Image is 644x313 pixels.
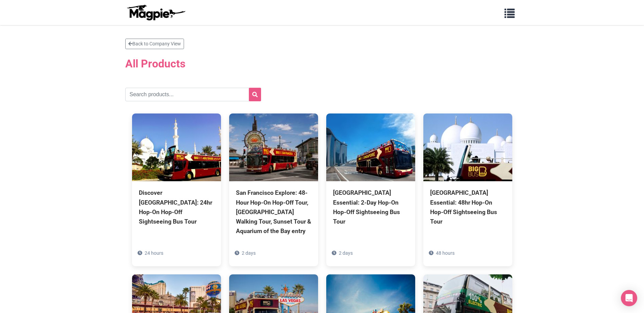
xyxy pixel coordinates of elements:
[236,188,311,236] div: San Francisco Explore: 48-Hour Hop-On Hop-Off Tour, [GEOGRAPHIC_DATA] Walking Tour, Sunset Tour &...
[229,113,318,266] a: San Francisco Explore: 48-Hour Hop-On Hop-Off Tour, [GEOGRAPHIC_DATA] Walking Tour, Sunset Tour &...
[125,88,261,101] input: Search products...
[339,250,353,256] span: 2 days
[125,39,184,49] a: Back to Company View
[132,113,221,181] img: Discover Abu Dhabi: 24hr Hop-On Hop-Off Sightseeing Bus Tour
[326,113,415,181] img: Singapore Essential: 2-Day Hop-On Hop-Off Sightseeing Bus Tour
[125,4,186,21] img: logo-ab69f6fb50320c5b225c76a69d11143b.png
[326,113,415,257] a: [GEOGRAPHIC_DATA] Essential: 2-Day Hop-On Hop-Off Sightseeing Bus Tour 2 days
[423,113,512,257] a: [GEOGRAPHIC_DATA] Essential: 48hr Hop-On Hop-Off Sightseeing Bus Tour 48 hours
[423,113,512,181] img: Abu Dhabi Essential: 48hr Hop-On Hop-Off Sightseeing Bus Tour
[132,113,221,257] a: Discover [GEOGRAPHIC_DATA]: 24hr Hop-On Hop-Off Sightseeing Bus Tour 24 hours
[430,188,505,226] div: [GEOGRAPHIC_DATA] Essential: 48hr Hop-On Hop-Off Sightseeing Bus Tour
[145,250,163,256] span: 24 hours
[125,53,519,74] h2: All Products
[621,290,637,306] div: Open Intercom Messenger
[242,250,256,256] span: 2 days
[229,113,318,181] img: San Francisco Explore: 48-Hour Hop-On Hop-Off Tour, Chinatown Walking Tour, Sunset Tour & Aquariu...
[333,188,408,226] div: [GEOGRAPHIC_DATA] Essential: 2-Day Hop-On Hop-Off Sightseeing Bus Tour
[139,188,214,226] div: Discover [GEOGRAPHIC_DATA]: 24hr Hop-On Hop-Off Sightseeing Bus Tour
[436,250,455,256] span: 48 hours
